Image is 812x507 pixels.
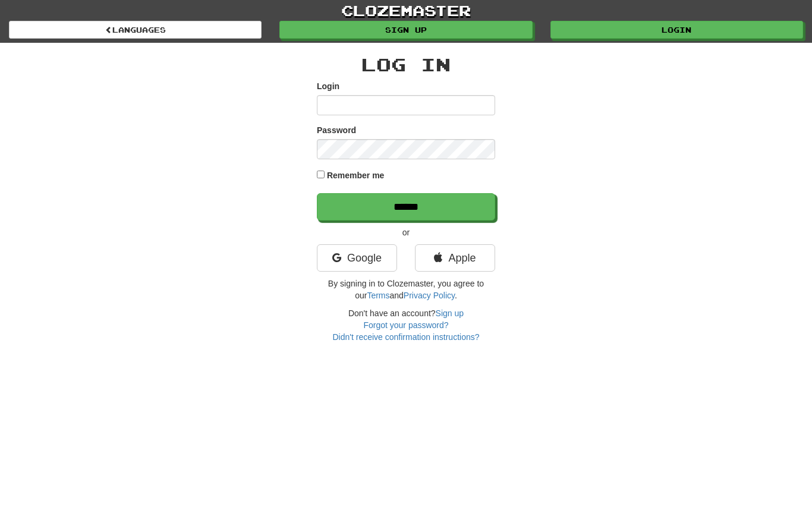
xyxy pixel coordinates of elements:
[317,278,495,301] p: By signing in to Clozemaster, you agree to our and .
[404,291,455,300] a: Privacy Policy
[436,308,464,318] a: Sign up
[367,291,389,300] a: Terms
[415,244,495,272] a: Apple
[9,21,262,39] a: Languages
[550,21,803,39] a: Login
[279,21,532,39] a: Sign up
[317,244,397,272] a: Google
[363,320,448,330] a: Forgot your password?
[332,332,479,342] a: Didn't receive confirmation instructions?
[317,124,356,136] label: Password
[317,226,495,238] p: or
[317,307,495,343] div: Don't have an account?
[327,169,385,181] label: Remember me
[317,55,495,74] h2: Log In
[317,80,339,92] label: Login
